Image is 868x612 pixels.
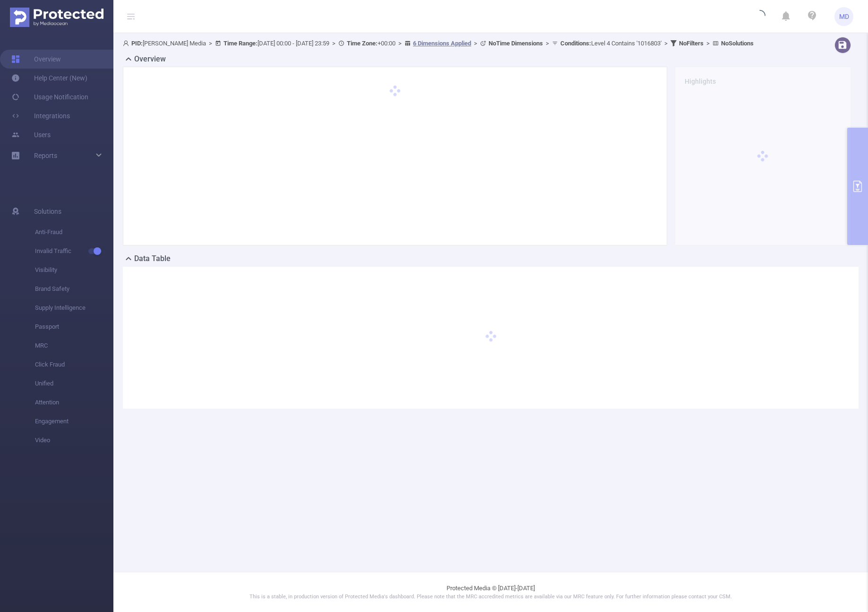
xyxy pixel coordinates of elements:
[10,8,103,27] img: Protected Media
[35,223,113,242] span: Anti-Fraud
[113,572,868,612] footer: Protected Media © [DATE]-[DATE]
[134,53,166,65] h2: Overview
[34,146,57,165] a: Reports
[560,40,591,47] b: Conditions :
[137,593,844,601] p: This is a stable, in production version of Protected Media's dashboard. Please note that the MRC ...
[704,40,713,47] span: >
[123,40,131,46] i: icon: user
[489,40,543,47] b: No Time Dimensions
[11,50,61,69] a: Overview
[413,40,471,47] u: 6 Dimensions Applied
[721,40,754,47] b: No Solutions
[543,40,552,47] span: >
[11,125,51,144] a: Users
[35,374,113,393] span: Unified
[34,152,57,159] span: Reports
[223,40,258,47] b: Time Range:
[11,106,70,125] a: Integrations
[35,355,113,374] span: Click Fraud
[35,280,113,298] span: Brand Safety
[35,336,113,355] span: MRC
[754,10,765,23] i: icon: loading
[329,40,338,47] span: >
[123,40,754,47] span: [PERSON_NAME] Media [DATE] 00:00 - [DATE] 23:59 +00:00
[134,253,171,264] h2: Data Table
[131,40,143,47] b: PID:
[35,431,113,450] span: Video
[560,40,662,47] span: Level 4 Contains '1016803'
[395,40,404,47] span: >
[35,412,113,431] span: Engagement
[35,317,113,336] span: Passport
[35,261,113,280] span: Visibility
[35,242,113,261] span: Invalid Traffic
[839,7,849,26] span: MD
[662,40,670,47] span: >
[11,69,87,87] a: Help Center (New)
[206,40,215,47] span: >
[35,393,113,412] span: Attention
[679,40,704,47] b: No Filters
[471,40,480,47] span: >
[35,298,113,317] span: Supply Intelligence
[347,40,378,47] b: Time Zone:
[34,202,61,221] span: Solutions
[11,87,88,106] a: Usage Notification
